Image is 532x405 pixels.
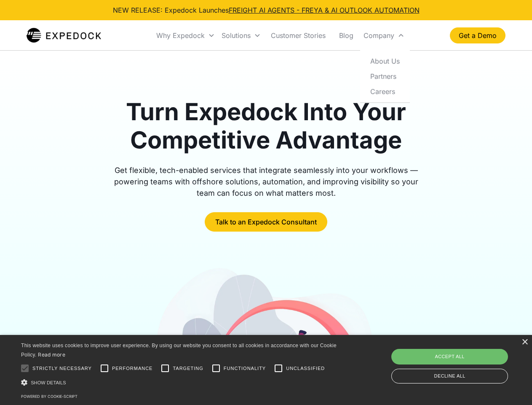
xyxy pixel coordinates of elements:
[286,365,325,372] span: Unclassified
[27,27,101,44] img: Expedock Logo
[21,394,78,399] a: Powered by cookie-script
[364,53,406,68] a: About Us
[173,365,203,372] span: Targeting
[392,314,532,405] iframe: Chat Widget
[364,84,406,99] a: Careers
[104,98,428,154] h1: Turn Expedock Into Your Competitive Advantage
[364,31,394,40] div: Company
[205,212,327,232] a: Talk to an Expedock Consultant
[222,31,251,40] div: Solutions
[104,165,428,199] div: Get flexible, tech-enabled services that integrate seamlessly into your workflows — powering team...
[224,365,266,372] span: Functionality
[113,5,420,15] div: NEW RELEASE: Expedock Launches
[21,343,337,358] span: This website uses cookies to improve user experience. By using our website you consent to all coo...
[332,21,360,50] a: Blog
[450,27,505,43] a: Get a Demo
[153,21,218,50] div: Why Expedock
[360,50,410,103] nav: Company
[218,21,264,50] div: Solutions
[264,21,332,50] a: Customer Stories
[27,27,101,44] a: home
[21,378,340,387] div: Show details
[229,6,420,14] a: FREIGHT AI AGENTS - FREYA & AI OUTLOOK AUTOMATION
[32,365,92,372] span: Strictly necessary
[360,21,408,50] div: Company
[112,365,153,372] span: Performance
[364,68,406,84] a: Partners
[31,380,66,385] span: Show details
[156,31,205,40] div: Why Expedock
[38,351,65,358] a: Read more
